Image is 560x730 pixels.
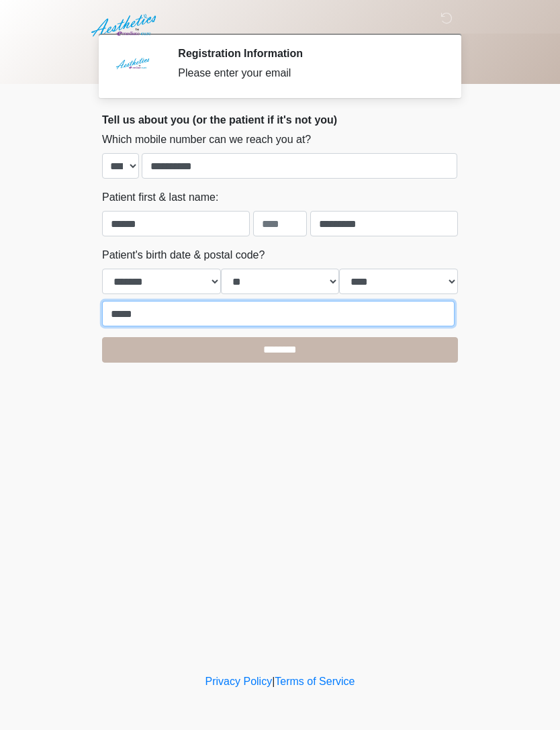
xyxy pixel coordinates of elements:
[205,676,273,687] a: Privacy Policy
[112,47,152,87] img: Agent Avatar
[102,113,458,126] h2: Tell us about you (or the patient if it's not you)
[102,247,265,263] label: Patient's birth date & postal code?
[102,132,311,148] label: Which mobile number can we reach you at?
[178,47,438,60] h2: Registration Information
[89,10,162,41] img: Aesthetics by Emediate Cure Logo
[272,676,275,687] a: |
[102,189,218,206] label: Patient first & last name:
[178,65,438,81] div: Please enter your email
[275,676,355,687] a: Terms of Service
